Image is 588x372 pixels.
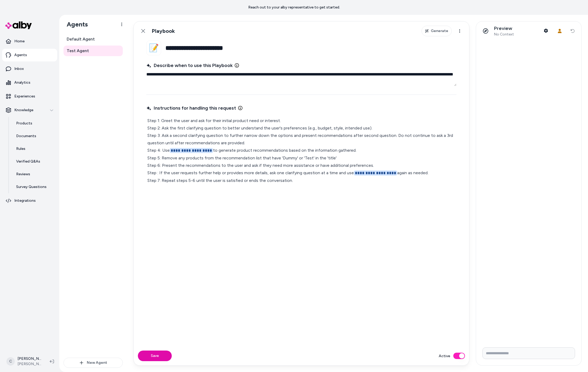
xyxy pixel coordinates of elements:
[431,28,448,34] span: Generate
[67,48,89,54] span: Test Agent
[11,142,57,155] a: Rules
[147,117,455,184] p: Step 1: Greet the user and ask for their initial product need or interest. Step 2: Ask the first ...
[16,159,40,164] p: Verified Q&As
[3,353,46,370] button: C[PERSON_NAME][PERSON_NAME] Prod
[422,26,452,36] button: Generate
[2,104,57,116] button: Knowledge
[14,198,36,203] p: Integrations
[2,90,57,103] a: Experiences
[146,62,233,69] span: Describe when to use this Playbook
[62,20,88,28] h1: Agents
[64,358,123,368] button: New Agent
[138,351,172,361] button: Save
[14,66,24,71] p: Inbox
[17,356,41,361] p: [PERSON_NAME]
[2,35,57,48] a: Home
[11,168,57,181] a: Reviews
[17,361,41,367] span: [PERSON_NAME] Prod
[2,62,57,75] a: Inbox
[248,5,340,10] p: Reach out to your alby representative to get started.
[5,21,32,29] img: alby Logo
[152,28,175,34] h1: Playbook
[67,36,95,42] span: Default Agent
[16,184,47,190] p: Survey Questions
[16,121,32,126] p: Products
[16,133,36,139] p: Documents
[482,347,575,359] input: Write your prompt here
[11,155,57,168] a: Verified Q&As
[146,41,161,55] button: 📝
[146,104,236,112] span: Instructions for handling this request
[6,357,15,366] span: C
[64,34,123,44] a: Default Agent
[14,39,25,44] p: Home
[11,181,57,193] a: Survey Questions
[2,49,57,61] a: Agents
[64,46,123,56] a: Test Agent
[11,130,57,142] a: Documents
[2,76,57,89] a: Analytics
[14,107,33,113] p: Knowledge
[14,52,27,58] p: Agents
[494,32,514,37] span: No Context
[14,80,30,85] p: Analytics
[2,194,57,207] a: Integrations
[16,172,30,177] p: Reviews
[16,146,25,151] p: Rules
[439,353,450,359] label: Active
[11,117,57,130] a: Products
[494,25,514,32] p: Preview
[14,94,35,99] p: Experiences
